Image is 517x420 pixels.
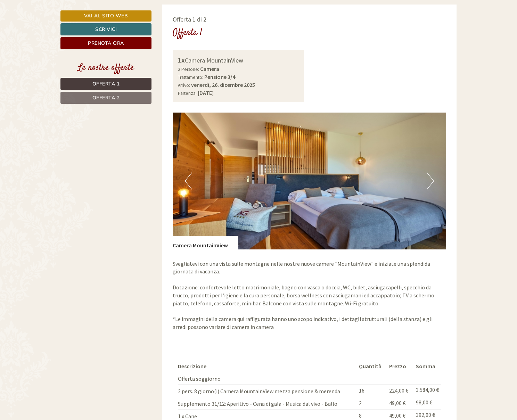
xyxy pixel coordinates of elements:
[173,15,206,23] span: Offerta 1 di 2
[178,55,299,65] div: Camera MountainView
[185,172,192,190] button: Previous
[389,387,408,394] span: 224,00 €
[168,19,269,40] div: Buon giorno, come possiamo aiutarla?
[178,361,356,372] th: Descrizione
[191,81,255,88] b: venerdì, 26. dicembre 2025
[356,361,387,372] th: Quantità
[198,89,214,96] b: [DATE]
[427,172,434,190] button: Next
[124,5,150,17] div: lunedì
[92,94,120,101] span: Offerta 2
[173,236,238,249] div: Camera MountainView
[178,82,190,88] small: Arrivo:
[172,20,263,26] div: Lei
[173,113,446,249] img: image
[389,412,405,419] span: 49,00 €
[356,397,387,409] td: 2
[172,34,263,39] small: 10:37
[200,65,219,72] b: Camera
[178,66,199,72] small: 2 Persone:
[60,10,151,22] a: Vai al sito web
[178,397,356,409] td: Supplemento 31/12: Aperitivo - Cena di gala - Musica dal vivo - Ballo
[204,73,235,80] b: Pensione 3/4
[413,384,441,397] td: 3.584,00 €
[178,384,356,397] td: 2 pers. 8 giorno(i) Camera MountainView mezza pensione & merenda
[389,400,405,406] span: 49,00 €
[386,361,413,372] th: Prezzo
[60,37,151,49] a: Prenota ora
[413,397,441,409] td: 98,00 €
[173,260,446,331] p: Svegliatevi con una vista sulle montagne nelle nostre nuove camere "MountainView" e iniziate una ...
[178,90,197,96] small: Partenza:
[238,183,274,195] button: Invia
[173,26,202,39] div: Offerta 1
[60,23,151,35] a: Scrivici
[356,384,387,397] td: 16
[178,372,356,385] td: Offerta soggiorno
[413,361,441,372] th: Somma
[60,61,151,74] div: Le nostre offerte
[178,74,203,80] small: Trattamento:
[178,56,185,64] b: 1x
[92,81,120,87] span: Offerta 1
